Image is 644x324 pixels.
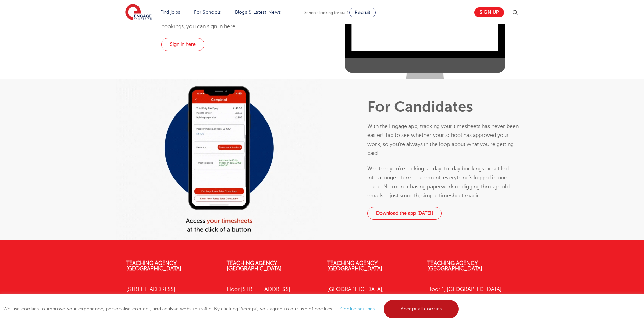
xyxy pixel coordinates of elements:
[355,10,370,15] span: Recruit
[194,10,221,15] a: For Schools
[125,4,152,21] img: Engage Education
[367,123,519,156] span: With the Engage app, tracking your timesheets has never been easier! Tap to see whether your scho...
[474,7,504,17] a: Sign up
[227,260,282,272] a: Teaching Agency [GEOGRAPHIC_DATA]
[3,306,460,311] span: We use cookies to improve your experience, personalise content, and analyse website traffic. By c...
[367,98,519,115] h1: For Candidates
[304,10,348,15] span: Schools looking for staff
[384,300,459,318] a: Accept all cookies
[126,260,181,272] a: Teaching Agency [GEOGRAPHIC_DATA]
[367,166,510,199] span: Whether you’re picking up day-to-day bookings or settled into a longer-term placement, everything...
[161,38,204,51] a: Sign in here
[349,8,376,17] a: Recruit
[160,10,180,15] a: Find jobs
[367,207,442,220] a: Download the app [DATE]!
[427,260,482,272] a: Teaching Agency [GEOGRAPHIC_DATA]
[235,10,281,15] a: Blogs & Latest News
[327,260,382,272] a: Teaching Agency [GEOGRAPHIC_DATA]
[340,306,375,311] a: Cookie settings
